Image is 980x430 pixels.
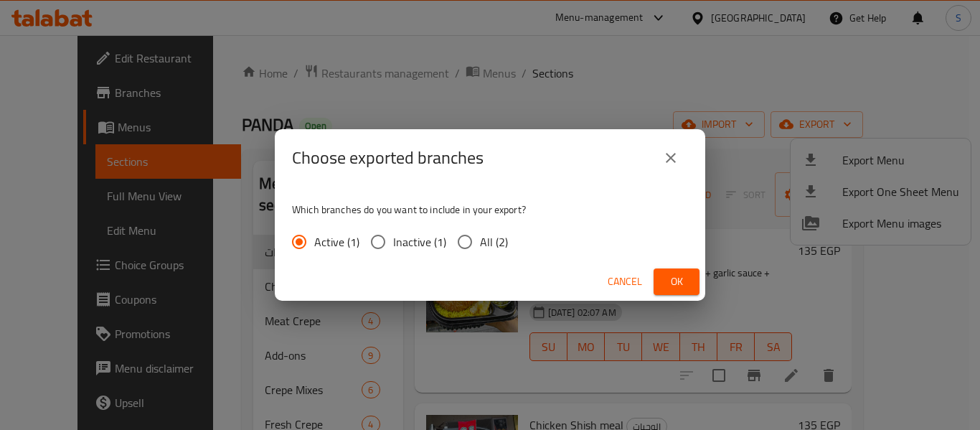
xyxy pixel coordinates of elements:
span: All (2) [480,233,508,251]
p: Which branches do you want to include in your export? [292,202,688,217]
span: Inactive (1) [393,233,446,251]
span: Ok [665,273,688,291]
span: Active (1) [314,233,359,251]
button: Cancel [602,268,648,295]
button: Ok [654,268,699,295]
span: Cancel [608,273,642,291]
h2: Choose exported branches [292,146,484,169]
button: close [654,141,688,175]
